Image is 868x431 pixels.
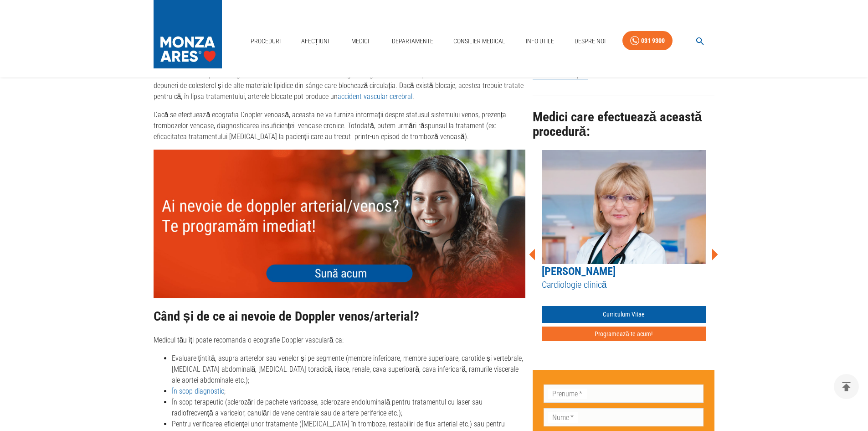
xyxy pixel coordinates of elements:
a: Consilier Medical [450,32,509,51]
p: Dacă se efectuează ecografia Doppler venoasă, aceasta ne va furniza informații despre statusul si... [154,109,525,142]
a: Proceduri [247,32,284,51]
li: Evaluare țintită, asupra arterelor sau venelor şi pe segmente (membre inferioare, membre superioa... [172,353,525,386]
img: Ecografie doppler de artere si vene [154,150,525,298]
button: Programează-te acum! [542,327,706,342]
div: 031 9300 [641,35,665,47]
a: Info Utile [522,32,558,51]
button: delete [834,374,859,399]
a: accident vascular cerebral [338,92,412,101]
h5: Cardiologie clinică [542,279,706,291]
a: Despre Noi [571,32,609,51]
a: Medici [346,32,375,51]
p: Medicul tău îți poate recomanda o ecografie Doppler vasculară ca: [154,335,525,346]
a: 031 9300 [622,31,673,51]
a: Curriculum Vitae [542,306,706,323]
a: În scop diagnostic [172,387,224,395]
a: Afecțiuni [298,32,333,51]
li: ; [172,386,525,397]
h2: Când și de ce ai nevoie de Doppler venos/arterial? [154,309,525,324]
a: Departamente [388,32,437,51]
li: În scop terapeutic (sclerozări de pachete varicoase, sclerozare endoluminală pentru tratamentul c... [172,397,525,419]
a: [PERSON_NAME] [542,265,616,278]
h2: Medici care efectuează această procedură: [533,110,715,139]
